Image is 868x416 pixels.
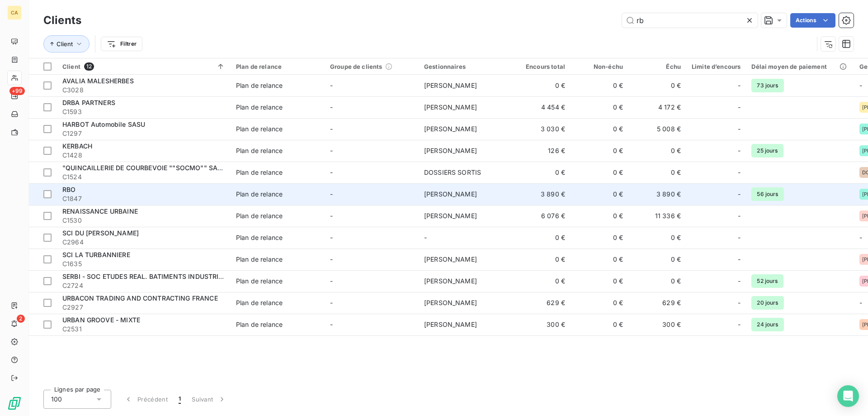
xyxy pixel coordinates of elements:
td: 0 € [571,183,628,205]
span: [PERSON_NAME] [424,81,477,89]
span: Groupe de clients [330,63,382,70]
span: - [330,320,333,328]
td: 3 890 € [628,183,686,205]
span: HARBOT Automobile SASU [62,120,145,128]
td: 0 € [513,162,571,183]
span: [PERSON_NAME] [424,147,477,154]
td: 0 € [513,75,571,96]
span: - [330,212,333,220]
span: SERBI - SOC ETUDES REAL. BATIMENTS INDUSTRIALISES [62,273,241,280]
span: [PERSON_NAME] [424,103,477,111]
span: 100 [51,395,62,404]
span: 20 jours [751,296,783,310]
td: 3 890 € [513,183,571,205]
td: 4 454 € [513,96,571,118]
span: [PERSON_NAME] [424,299,477,306]
div: Gestionnaires [424,63,507,70]
span: - [738,233,741,242]
span: - [330,190,333,198]
span: [PERSON_NAME] [424,125,477,133]
div: Plan de relance [236,233,283,242]
td: 0 € [628,75,686,96]
span: [PERSON_NAME] [424,212,477,220]
td: 0 € [628,162,686,183]
td: 629 € [628,292,686,314]
span: 52 jours [751,274,783,288]
span: URBACON TRADING AND CONTRACTING FRANCE [62,294,218,302]
td: 3 030 € [513,118,571,140]
td: 6 076 € [513,205,571,227]
span: - [859,234,862,241]
span: [PERSON_NAME] [424,277,477,285]
td: 5 008 € [628,118,686,140]
span: C1530 [62,216,225,225]
div: Limite d’encours [692,63,741,70]
span: - [738,146,741,155]
div: Plan de relance [236,211,283,220]
span: DOSSIERS SORTIS [424,168,481,176]
div: Plan de relance [236,168,283,177]
td: 0 € [513,249,571,270]
span: - [330,234,333,241]
span: - [330,255,333,263]
button: Précédent [118,390,173,409]
td: 629 € [513,292,571,314]
div: Délai moyen de paiement [751,63,848,70]
td: 300 € [513,314,571,335]
span: - [330,299,333,306]
span: - [738,255,741,264]
span: "QUINCAILLERIE DE COURBEVOIE ""SOCMO"" SARL" [62,164,228,172]
div: Plan de relance [236,190,283,199]
td: 126 € [513,140,571,162]
div: Encours total [518,63,565,70]
span: C3028 [62,86,225,95]
span: - [330,125,333,133]
span: C1524 [62,172,225,182]
span: C2964 [62,238,225,247]
td: 0 € [628,227,686,249]
span: - [738,103,741,112]
span: - [330,147,333,154]
div: CA [7,5,22,20]
td: 0 € [571,118,628,140]
span: - [738,124,741,134]
span: 24 jours [751,318,783,331]
span: DRBA PARTNERS [62,99,115,106]
td: 4 172 € [628,96,686,118]
span: - [859,81,862,89]
span: C1593 [62,107,225,116]
span: - [738,211,741,220]
button: 1 [173,390,186,409]
td: 11 336 € [628,205,686,227]
span: 2 [17,315,25,323]
span: C2927 [62,303,225,312]
span: RBO [62,186,75,193]
div: Plan de relance [236,81,283,90]
span: SCI DU [PERSON_NAME] [62,229,139,237]
td: 0 € [571,140,628,162]
td: 0 € [513,227,571,249]
div: Échu [634,63,681,70]
span: C1428 [62,151,225,160]
td: 0 € [628,270,686,292]
span: 73 jours [751,79,783,92]
td: 0 € [571,314,628,335]
td: 0 € [571,227,628,249]
td: 0 € [571,292,628,314]
span: Client [62,63,80,70]
span: - [738,168,741,177]
td: 0 € [571,205,628,227]
span: 1 [179,395,181,404]
span: Client [57,40,73,48]
span: 12 [84,62,94,71]
span: - [738,277,741,286]
div: Plan de relance [236,103,283,112]
span: C2724 [62,281,225,290]
div: Non-échu [576,63,623,70]
span: - [738,320,741,329]
td: 300 € [628,314,686,335]
span: - [859,299,862,306]
td: 0 € [571,162,628,183]
div: Open Intercom Messenger [837,385,859,407]
button: Suivant [186,390,232,409]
